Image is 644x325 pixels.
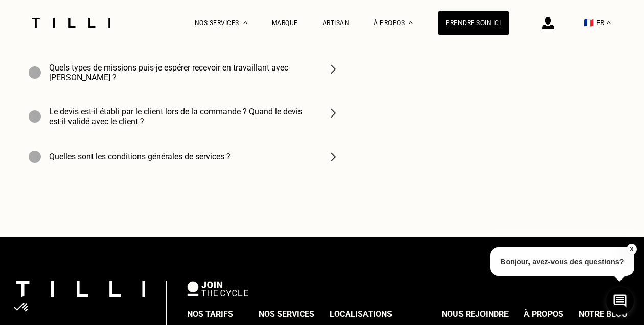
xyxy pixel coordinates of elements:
img: logo Join The Cycle [187,281,248,296]
img: icône connexion [542,17,554,29]
h4: Le devis est-il établi par le client lors de la commande ? Quand le devis est-il validé avec le c... [49,107,315,126]
img: logo Tilli [16,281,145,297]
img: Menu déroulant à propos [409,21,413,24]
img: chevron [327,63,339,75]
a: Artisan [323,19,350,27]
div: Nos tarifs [187,307,233,322]
button: X [626,244,636,255]
h4: Quelles sont les conditions générales de services ? [49,152,231,161]
img: chevron [327,107,339,119]
div: Notre blog [579,307,627,322]
div: Nos services [259,307,314,322]
h4: Quels types de missions puis-je espérer recevoir en travaillant avec [PERSON_NAME] ? [49,63,315,82]
p: Bonjour, avez-vous des questions? [490,247,634,276]
div: Localisations [330,307,392,322]
img: Logo du service de couturière Tilli [28,18,114,28]
img: chevron [327,151,339,163]
span: 🇫🇷 [584,18,594,28]
a: Marque [272,19,298,27]
div: Nous rejoindre [442,307,509,322]
img: menu déroulant [607,21,611,24]
a: Prendre soin ici [438,11,509,35]
div: À propos [524,307,563,322]
img: Menu déroulant [243,21,247,24]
